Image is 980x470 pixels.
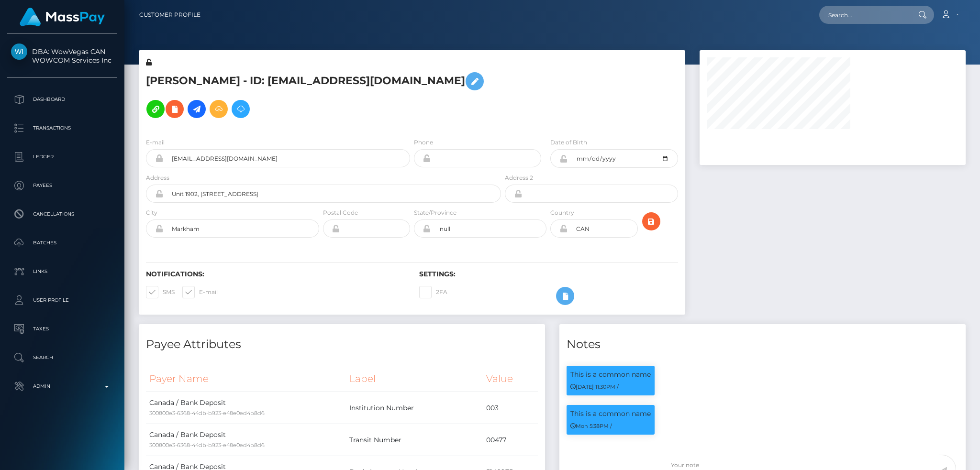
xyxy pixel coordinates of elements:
[11,178,113,193] p: Payees
[570,383,619,390] small: [DATE] 11:30PM /
[7,87,117,111] a: Dashboard
[188,100,206,118] a: Initiate Payout
[11,236,113,250] p: Batches
[7,174,117,197] a: Payees
[414,208,457,217] label: State/Province
[483,392,538,424] td: 003
[11,207,113,221] p: Cancellations
[419,270,678,278] h6: Settings:
[7,116,117,140] a: Transactions
[11,121,113,135] p: Transactions
[570,409,651,419] p: This is a common name
[11,264,113,279] p: Links
[146,424,346,456] td: Canada / Bank Deposit
[7,202,117,226] a: Cancellations
[7,317,117,341] a: Taxes
[146,138,165,147] label: E-mail
[11,350,113,365] p: Search
[149,442,265,448] small: 300800e3-6368-44db-b923-e48e0ed4b8d6
[323,208,358,217] label: Postal Code
[346,424,483,456] td: Transit Number
[11,92,113,107] p: Dashboard
[11,44,27,60] img: WOWCOM Services Inc
[11,379,113,393] p: Admin
[11,150,113,164] p: Ledger
[182,286,218,298] label: E-mail
[139,5,200,25] a: Customer Profile
[346,392,483,424] td: Institution Number
[146,392,346,424] td: Canada / Bank Deposit
[7,231,117,255] a: Batches
[483,424,538,456] td: 00477
[146,366,346,392] th: Payer Name
[146,208,157,217] label: City
[7,145,117,169] a: Ledger
[550,208,574,217] label: Country
[419,286,447,298] label: 2FA
[146,67,496,123] h5: [PERSON_NAME] - ID: [EMAIL_ADDRESS][DOMAIN_NAME]
[570,370,651,380] p: This is a common name
[11,322,113,336] p: Taxes
[567,336,958,353] h4: Notes
[146,270,405,278] h6: Notifications:
[149,410,265,416] small: 300800e3-6368-44db-b923-e48e0ed4b8d6
[550,138,587,147] label: Date of Birth
[7,288,117,312] a: User Profile
[7,47,117,65] span: DBA: WowVegas CAN WOWCOM Services Inc
[559,366,966,405] div: COMPLIANCE
[819,6,909,24] input: Search...
[559,405,966,444] div: COMPLIANCE
[146,286,175,298] label: SMS
[146,174,169,182] label: Address
[570,423,612,429] small: Mon 5:38PM /
[7,346,117,370] a: Search
[414,138,433,147] label: Phone
[20,8,105,26] img: MassPay Logo
[7,260,117,284] a: Links
[7,374,117,398] a: Admin
[346,366,483,392] th: Label
[505,174,533,182] label: Address 2
[11,293,113,307] p: User Profile
[483,366,538,392] th: Value
[146,336,538,353] h4: Payee Attributes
